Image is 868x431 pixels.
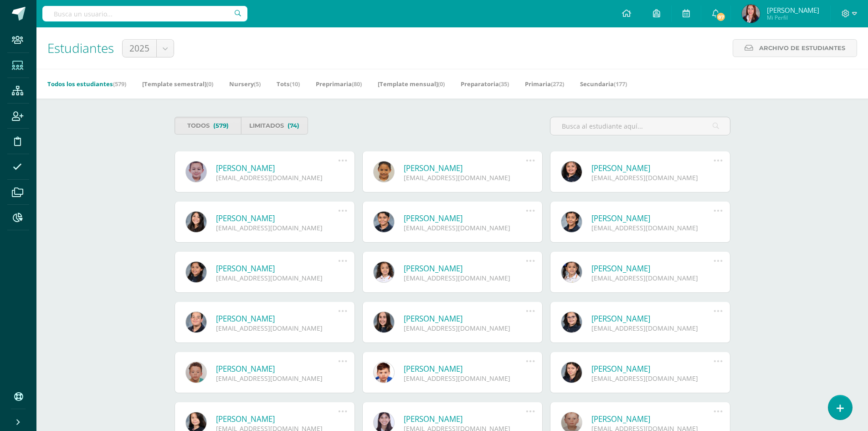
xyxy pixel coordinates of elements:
span: 87 [716,12,726,22]
a: [PERSON_NAME] [216,363,339,374]
div: [EMAIL_ADDRESS][DOMAIN_NAME] [404,324,526,332]
input: Busca al estudiante aquí... [550,117,730,135]
span: (272) [551,80,564,88]
a: Archivo de Estudiantes [733,39,857,57]
input: Busca un usuario... [42,6,247,21]
a: Todos los estudiantes(579) [47,77,126,91]
a: Todos(579) [175,117,241,135]
a: [PERSON_NAME] [404,163,526,173]
a: [PERSON_NAME] [591,213,714,223]
a: [PERSON_NAME] [591,363,714,374]
a: Nursery(5) [229,77,261,91]
a: Secundaria(177) [580,77,627,91]
div: [EMAIL_ADDRESS][DOMAIN_NAME] [216,173,339,182]
a: [PERSON_NAME] [216,163,339,173]
a: Primaria(272) [525,77,564,91]
span: (0) [438,80,445,88]
a: [PERSON_NAME] [591,414,714,424]
div: [EMAIL_ADDRESS][DOMAIN_NAME] [216,324,339,332]
a: 2025 [123,40,174,57]
a: [PERSON_NAME] [404,363,526,374]
div: [EMAIL_ADDRESS][DOMAIN_NAME] [591,223,714,232]
a: [PERSON_NAME] [591,163,714,173]
a: Preparatoria(35) [461,77,509,91]
span: (10) [290,80,300,88]
div: [EMAIL_ADDRESS][DOMAIN_NAME] [216,274,339,282]
span: Archivo de Estudiantes [759,40,845,57]
div: [EMAIL_ADDRESS][DOMAIN_NAME] [404,223,526,232]
div: [EMAIL_ADDRESS][DOMAIN_NAME] [404,374,526,383]
a: [PERSON_NAME] [404,414,526,424]
a: Limitados(74) [241,117,308,135]
a: [PERSON_NAME] [404,213,526,223]
span: (177) [614,80,627,88]
div: [EMAIL_ADDRESS][DOMAIN_NAME] [404,274,526,282]
div: [EMAIL_ADDRESS][DOMAIN_NAME] [216,223,339,232]
div: [EMAIL_ADDRESS][DOMAIN_NAME] [591,374,714,383]
div: [EMAIL_ADDRESS][DOMAIN_NAME] [216,374,339,383]
div: [EMAIL_ADDRESS][DOMAIN_NAME] [591,324,714,332]
span: Estudiantes [47,39,114,57]
a: [Template semestral](0) [142,77,213,91]
img: f519f5c71b4249acbc874d735f4f43e2.png [742,5,760,23]
a: [PERSON_NAME] [404,313,526,324]
div: [EMAIL_ADDRESS][DOMAIN_NAME] [591,173,714,182]
a: [PERSON_NAME] [216,414,339,424]
a: [PERSON_NAME] [591,263,714,274]
a: [PERSON_NAME] [216,263,339,274]
a: [Template mensual](0) [378,77,445,91]
span: (80) [352,80,362,88]
a: Tots(10) [277,77,300,91]
a: [PERSON_NAME] [591,313,714,324]
span: (35) [499,80,509,88]
span: (579) [213,117,229,134]
a: [PERSON_NAME] [216,313,339,324]
span: Mi Perfil [767,14,819,21]
div: [EMAIL_ADDRESS][DOMAIN_NAME] [591,274,714,282]
span: (74) [288,117,299,134]
a: Preprimaria(80) [316,77,362,91]
span: [PERSON_NAME] [767,5,819,15]
div: [EMAIL_ADDRESS][DOMAIN_NAME] [404,173,526,182]
span: (579) [113,80,126,88]
span: (5) [254,80,261,88]
span: 2025 [129,40,149,57]
a: [PERSON_NAME] [216,213,339,223]
a: [PERSON_NAME] [404,263,526,274]
span: (0) [206,80,213,88]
